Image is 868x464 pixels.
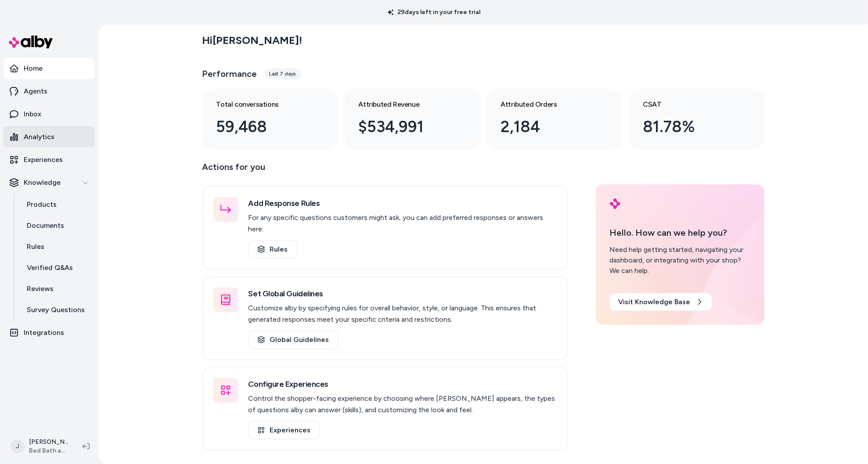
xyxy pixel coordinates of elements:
[4,58,95,79] a: Home
[24,86,47,97] p: Agents
[610,245,750,276] div: Need help getting started, navigating your dashboard, or integrating with your shop? We can help.
[610,226,750,239] p: Hello. How can we help you?
[202,160,568,181] p: Actions for you
[264,68,301,79] div: Last 7 days
[27,263,73,273] p: Verified Q&As
[18,194,95,215] a: Products
[4,126,95,147] a: Analytics
[249,393,557,416] p: Control the shopper-facing experience by choosing where [PERSON_NAME] appears, the types of quest...
[249,197,557,209] h3: Add Response Rules
[27,220,64,231] p: Documents
[249,240,297,259] a: Rules
[202,34,303,47] h2: Hi [PERSON_NAME] !
[216,115,310,139] div: 59,468
[249,212,557,235] p: For any specific questions customers might ask, you can add preferred responses or answers here.
[27,305,85,315] p: Survey Questions
[216,99,310,110] h3: Total conversations
[24,63,43,74] p: Home
[24,177,61,188] p: Knowledge
[18,278,95,299] a: Reviews
[29,438,68,446] p: [PERSON_NAME]
[249,288,557,300] h3: Set Global Guidelines
[501,115,594,139] div: 2,184
[643,115,736,139] div: 81.78%
[4,104,95,125] a: Inbox
[18,299,95,320] a: Survey Questions
[11,439,25,453] span: J
[4,149,95,170] a: Experiences
[359,115,452,139] div: $534,991
[629,89,764,149] a: CSAT 81.78%
[249,331,339,349] a: Global Guidelines
[18,215,95,236] a: Documents
[382,8,486,17] p: 29 days left in your free trial
[202,89,338,149] a: Total conversations 59,468
[18,257,95,278] a: Verified Q&As
[4,172,95,193] button: Knowledge
[345,89,480,149] a: Attributed Revenue $534,991
[27,284,54,294] p: Reviews
[249,302,557,325] p: Customize alby by specifying rules for overall behavior, style, or language. This ensures that ge...
[487,89,622,149] a: Attributed Orders 2,184
[24,109,41,119] p: Inbox
[24,155,63,165] p: Experiences
[359,99,452,110] h3: Attributed Revenue
[610,293,712,311] a: Visit Knowledge Base
[29,446,68,455] span: Bed Bath and Beyond
[27,241,44,252] p: Rules
[4,322,95,343] a: Integrations
[249,421,320,439] a: Experiences
[610,198,620,209] img: alby Logo
[24,132,54,142] p: Analytics
[5,432,76,460] button: J[PERSON_NAME]Bed Bath and Beyond
[643,99,736,110] h3: CSAT
[202,68,257,80] h3: Performance
[9,36,53,48] img: alby Logo
[4,81,95,102] a: Agents
[501,99,594,110] h3: Attributed Orders
[18,236,95,257] a: Rules
[27,199,57,210] p: Products
[24,327,64,338] p: Integrations
[249,378,557,390] h3: Configure Experiences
